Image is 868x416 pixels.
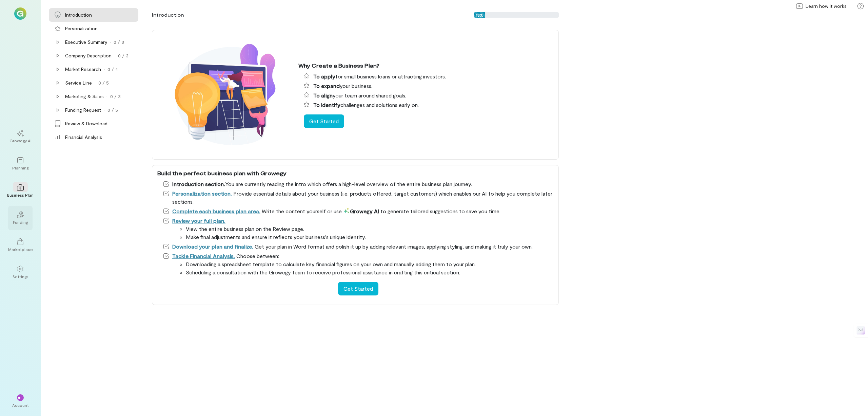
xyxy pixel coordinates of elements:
a: Complete each business plan area. [172,208,260,214]
li: Choose between: [163,252,553,276]
div: Review & Download [65,120,107,127]
a: Business Plan [8,179,33,203]
div: Introduction [152,12,184,18]
span: To identify [313,102,340,108]
span: To apply [313,73,335,79]
div: · [106,93,107,100]
a: Planning [8,151,33,176]
div: Introduction [65,12,92,18]
div: Funding [13,219,28,225]
li: Write the content yourself or use to generate tailored suggestions to save you time. [163,207,553,215]
div: Executive Summary [65,39,107,46]
span: To align [313,92,333,98]
div: Why Create a Business Plan? [298,61,553,70]
div: 0 / 3 [114,39,124,46]
a: Growegy AI [8,124,33,149]
div: Business Plan [7,192,34,198]
a: Marketplace [8,233,33,257]
div: 0 / 3 [110,93,121,100]
div: 0 / 3 [118,52,129,59]
li: Scheduling a consultation with the Growegy team to receive professional assistance in crafting th... [186,268,553,276]
li: Provide essential details about your business (i.e. products offered, target customers) which ena... [163,189,553,206]
button: Get Started [338,282,378,295]
div: Planning [12,165,28,170]
div: 0 / 5 [98,79,109,86]
span: To expand [313,83,340,89]
li: View the entire business plan on the Review page. [186,225,553,233]
div: Marketing & Sales [65,93,104,100]
div: Build the perfect business plan with Growegy [157,169,553,177]
button: Get Started [304,114,344,128]
div: · [114,52,115,59]
li: challenges and solutions early on. [304,101,553,109]
div: 0 / 4 [107,66,118,73]
div: 0 / 5 [107,107,118,113]
li: Get your plan in Word format and polish it up by adding relevant images, applying styling, and ma... [163,242,553,251]
div: · [110,39,111,46]
li: Downloading a spreadsheet template to calculate key financial figures on your own and manually ad... [186,260,553,268]
div: Funding Request [65,107,101,113]
div: Account [12,402,29,408]
li: for small business loans or attracting investors. [304,72,553,80]
div: · [104,107,105,113]
a: Review your full plan. [172,217,225,224]
span: Learn how it works [806,3,847,10]
span: Growegy AI [343,208,379,214]
div: Company Description [65,52,112,59]
a: Funding [8,206,33,230]
img: Why create a business plan [157,34,293,156]
li: You are currently reading the intro which offers a high-level overview of the entire business pla... [163,180,553,188]
div: Financial Analysis [65,134,102,141]
div: Growegy AI [9,138,32,143]
li: Make final adjustments and ensure it reflects your business’s unique identity. [186,233,553,241]
div: Personalization [65,25,98,32]
div: · [104,66,105,73]
div: Market Research [65,66,101,73]
a: Download your plan and finalize. [172,243,253,250]
a: Tackle Financial Analysis. [172,253,235,259]
a: Settings [8,260,33,285]
div: Settings [13,274,28,279]
a: Personalization section. [172,190,232,197]
div: · [95,79,96,86]
li: your business. [304,82,553,90]
li: your team around shared goals. [304,91,553,100]
div: Service Line [65,79,92,86]
span: Introduction section. [172,181,225,187]
div: Marketplace [8,247,33,252]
